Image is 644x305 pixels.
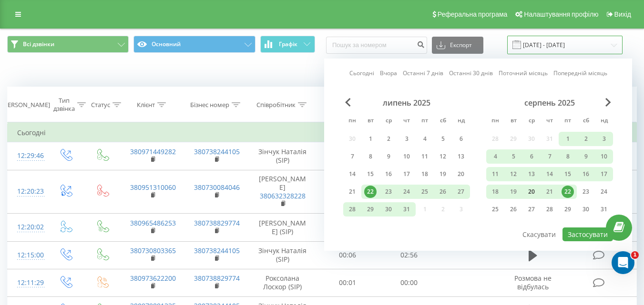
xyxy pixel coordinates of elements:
[598,168,610,180] div: 17
[17,147,37,165] div: 12:29:46
[380,69,397,78] a: Вчора
[130,246,176,255] a: 380730803365
[194,246,240,255] a: 380738244105
[400,133,413,145] div: 3
[543,150,556,163] div: 7
[419,133,431,145] div: 4
[194,183,240,192] a: 380730084046
[553,69,607,78] a: Попередній місяць
[577,185,595,199] div: сб 23 серп 2025 р.
[525,203,538,216] div: 27
[499,69,548,78] a: Поточний місяць
[452,167,470,181] div: нд 20 лип 2025 р.
[23,40,54,48] span: Всі дзвінки
[580,203,592,216] div: 30
[130,218,176,227] a: 380965486253
[525,168,538,180] div: 13
[436,114,450,128] abbr: субота
[507,150,520,163] div: 5
[580,168,592,180] div: 16
[561,114,575,128] abbr: п’ятниця
[489,168,501,180] div: 11
[434,167,452,181] div: сб 19 лип 2025 р.
[379,202,398,216] div: ср 30 лип 2025 р.
[455,186,467,198] div: 27
[17,274,37,292] div: 12:11:29
[398,149,416,164] div: чт 10 лип 2025 р.
[416,185,434,199] div: пт 25 лип 2025 р.
[130,183,176,192] a: 380951310060
[398,185,416,199] div: чт 24 лип 2025 р.
[379,185,398,199] div: ср 23 лип 2025 р.
[382,186,395,198] div: 23
[382,203,395,216] div: 30
[53,97,75,113] div: Тип дзвінка
[345,98,351,107] span: Previous Month
[543,186,556,198] div: 21
[437,186,449,198] div: 26
[343,98,470,108] div: липень 2025
[489,150,501,163] div: 4
[256,101,296,109] div: Співробітник
[418,114,432,128] abbr: п’ятниця
[279,41,297,48] span: Графік
[598,186,610,198] div: 24
[8,123,637,142] td: Сьогодні
[382,133,395,145] div: 2
[434,132,452,146] div: сб 5 лип 2025 р.
[17,246,37,265] div: 12:15:00
[343,185,361,199] div: пн 21 лип 2025 р.
[343,149,361,164] div: пн 7 лип 2025 р.
[17,182,37,201] div: 12:20:23
[504,202,522,216] div: вт 26 серп 2025 р.
[577,167,595,181] div: сб 16 серп 2025 р.
[506,114,521,128] abbr: вівторок
[562,168,574,180] div: 15
[525,150,538,163] div: 6
[507,186,520,198] div: 19
[504,167,522,181] div: вт 12 серп 2025 р.
[361,202,379,216] div: вт 29 лип 2025 р.
[486,202,504,216] div: пн 25 серп 2025 р.
[562,186,574,198] div: 22
[194,147,240,156] a: 380738244105
[486,167,504,181] div: пн 11 серп 2025 р.
[403,69,443,78] a: Останні 7 днів
[7,36,129,53] button: Всі дзвінки
[541,185,559,199] div: чт 21 серп 2025 р.
[248,170,317,214] td: [PERSON_NAME]
[364,203,377,216] div: 29
[524,10,598,18] span: Налаштування профілю
[579,114,593,128] abbr: субота
[364,186,377,198] div: 22
[559,167,577,181] div: пт 15 серп 2025 р.
[598,150,610,163] div: 10
[343,167,361,181] div: пн 14 лип 2025 р.
[399,114,414,128] abbr: четвер
[541,149,559,164] div: чт 7 серп 2025 р.
[326,37,427,54] input: Пошук за номером
[419,168,431,180] div: 18
[364,150,377,163] div: 8
[343,202,361,216] div: пн 28 лип 2025 р.
[455,168,467,180] div: 20
[597,114,611,128] abbr: неділя
[514,274,552,291] span: Розмова не відбулась
[598,203,610,216] div: 31
[595,167,613,181] div: нд 17 серп 2025 р.
[346,150,358,163] div: 7
[562,203,574,216] div: 29
[361,167,379,181] div: вт 15 лип 2025 р.
[379,149,398,164] div: ср 9 лип 2025 р.
[488,114,502,128] abbr: понеділок
[437,168,449,180] div: 19
[631,251,639,259] span: 1
[416,149,434,164] div: пт 11 лип 2025 р.
[438,10,508,18] span: Реферальна програма
[454,114,468,128] abbr: неділя
[580,133,592,145] div: 2
[543,203,556,216] div: 28
[522,149,541,164] div: ср 6 серп 2025 р.
[379,167,398,181] div: ср 16 лип 2025 р.
[614,10,631,18] span: Вихід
